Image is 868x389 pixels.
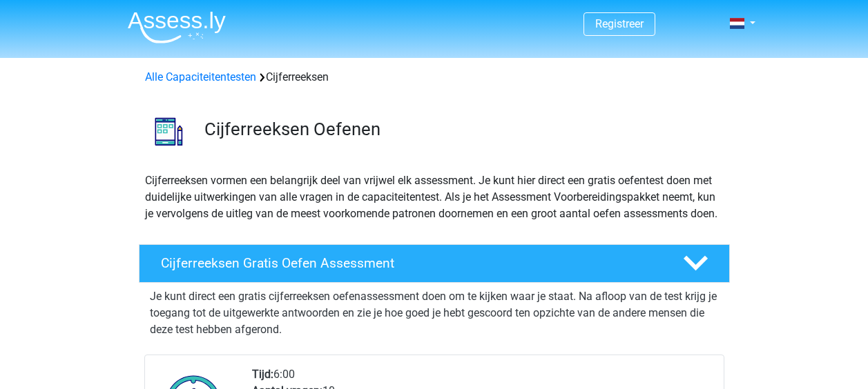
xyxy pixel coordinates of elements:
a: Cijferreeksen Gratis Oefen Assessment [133,244,735,283]
a: Alle Capaciteitentesten [145,70,256,83]
a: Registreer [595,17,644,30]
img: Assessly [128,11,226,43]
b: Tijd: [252,368,273,381]
p: Je kunt direct een gratis cijferreeksen oefenassessment doen om te kijken waar je staat. Na afloo... [150,288,719,338]
p: Cijferreeksen vormen een belangrijk deel van vrijwel elk assessment. Je kunt hier direct een grat... [145,172,724,222]
img: cijferreeksen [139,102,198,161]
h4: Cijferreeksen Gratis Oefen Assessment [161,255,661,271]
h3: Cijferreeksen Oefenen [204,119,719,140]
div: Cijferreeksen [139,69,729,86]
